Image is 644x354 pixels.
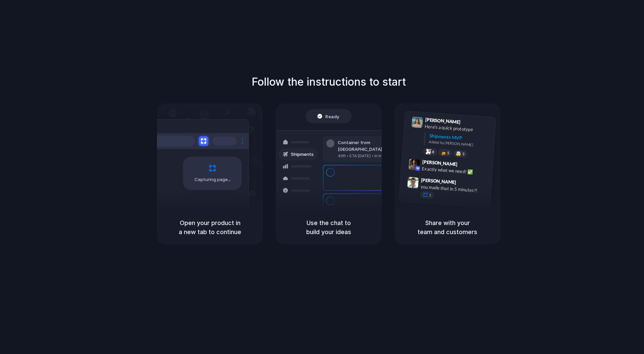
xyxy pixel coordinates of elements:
[460,162,473,170] span: 9:42 AM
[432,150,434,154] span: 8
[456,151,462,156] div: 🤯
[429,193,431,197] span: 1
[252,74,406,90] h1: Follow the instructions to start
[165,218,255,236] h5: Open your product in a new tab to continue
[447,151,449,155] span: 5
[422,165,489,177] div: Exactly what we need! ✅
[291,151,314,158] span: Shipments
[463,119,476,127] span: 9:41 AM
[420,183,487,195] div: you made that in 5 minutes?!
[458,179,472,187] span: 9:47 AM
[425,123,492,134] div: Here's a quick prototype
[338,153,410,159] div: 40ft • ETA [DATE] • In transit
[421,176,457,186] span: [PERSON_NAME]
[429,132,491,143] div: Shipments MVP
[425,116,461,126] span: [PERSON_NAME]
[429,139,490,149] div: Added by [PERSON_NAME]
[422,158,458,168] span: [PERSON_NAME]
[326,113,340,120] span: Ready
[402,218,492,236] h5: Share with your team and customers
[284,218,374,236] h5: Use the chat to build your ideas
[195,176,232,183] span: Capturing page
[338,139,410,152] div: Container from [GEOGRAPHIC_DATA]
[462,152,465,156] span: 3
